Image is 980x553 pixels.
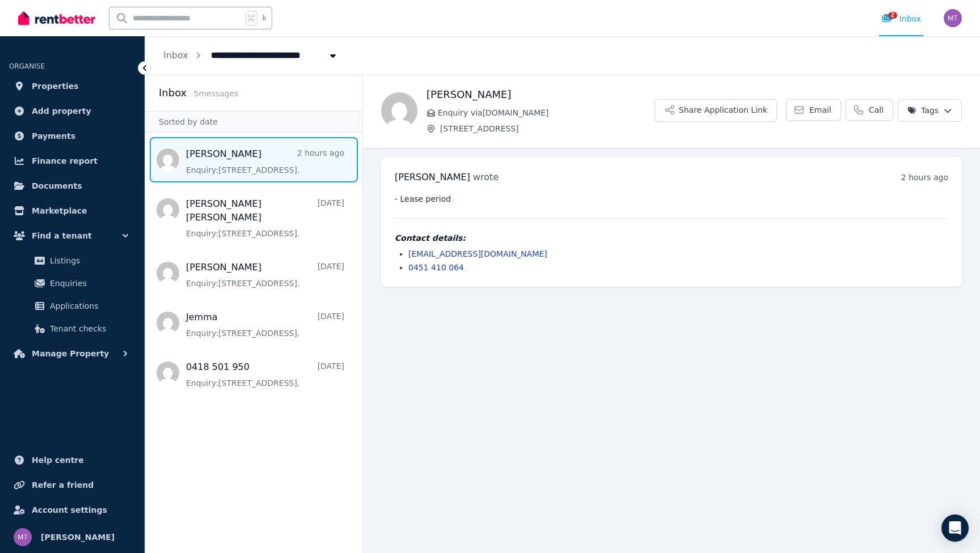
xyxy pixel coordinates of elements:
[32,154,98,168] span: Finance report
[654,99,777,122] button: Share Application Link
[14,295,131,317] a: Applications
[32,129,75,143] span: Payments
[32,179,82,193] span: Documents
[888,12,897,19] span: 2
[193,89,238,98] span: 5 message s
[395,193,948,205] pre: - Lease period
[941,514,969,542] div: Open Intercom Messenger
[262,14,266,23] span: k
[440,123,654,134] span: [STREET_ADDRESS]
[438,107,654,118] span: Enquiry via [DOMAIN_NAME]
[145,36,357,75] nav: Breadcrumb
[809,104,831,116] span: Email
[50,299,126,313] span: Applications
[32,453,84,467] span: Help centre
[186,261,344,289] a: [PERSON_NAME][DATE]Enquiry:[STREET_ADDRESS].
[395,232,948,244] h4: Contact details:
[395,172,470,182] span: [PERSON_NAME]
[9,224,136,247] button: Find a tenant
[14,272,131,295] a: Enquiries
[32,347,109,360] span: Manage Property
[944,9,962,27] img: Matt Teague
[9,100,136,122] a: Add property
[9,150,136,172] a: Finance report
[786,99,841,121] a: Email
[14,317,131,340] a: Tenant checks
[18,10,95,27] img: RentBetter
[32,503,107,517] span: Account settings
[9,125,136,147] a: Payments
[32,79,79,93] span: Properties
[9,199,136,222] a: Marketplace
[881,13,921,24] div: Inbox
[9,175,136,197] a: Documents
[145,133,362,400] nav: Message list
[14,528,32,546] img: Matt Teague
[159,85,187,101] h2: Inbox
[9,342,136,365] button: Manage Property
[9,75,136,97] a: Properties
[473,172,499,182] span: wrote
[41,530,115,544] span: [PERSON_NAME]
[50,276,126,290] span: Enquiries
[14,249,131,272] a: Listings
[50,254,126,267] span: Listings
[9,62,45,70] span: ORGANISE
[9,499,136,521] a: Account settings
[145,111,362,133] div: Sorted by date
[32,104,91,118] span: Add property
[32,229,92,243] span: Find a tenant
[907,105,939,116] span: Tags
[408,249,547,258] a: [EMAIL_ADDRESS][DOMAIN_NAME]
[186,147,344,176] a: [PERSON_NAME]2 hours agoEnquiry:[STREET_ADDRESS].
[426,87,654,103] h1: [PERSON_NAME]
[869,104,884,116] span: Call
[381,92,417,129] img: TRISHIKA Narayan
[898,99,962,122] button: Tags
[901,173,948,182] time: 2 hours ago
[186,310,344,339] a: Jemma[DATE]Enquiry:[STREET_ADDRESS].
[186,197,344,239] a: [PERSON_NAME] [PERSON_NAME][DATE]Enquiry:[STREET_ADDRESS].
[186,360,344,389] a: 0418 501 950[DATE]Enquiry:[STREET_ADDRESS].
[32,478,94,492] span: Refer a friend
[163,50,188,61] a: Inbox
[846,99,893,121] a: Call
[32,204,87,218] span: Marketplace
[50,322,126,335] span: Tenant checks
[408,263,464,272] a: 0451 410 064
[9,474,136,496] a: Refer a friend
[9,449,136,471] a: Help centre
